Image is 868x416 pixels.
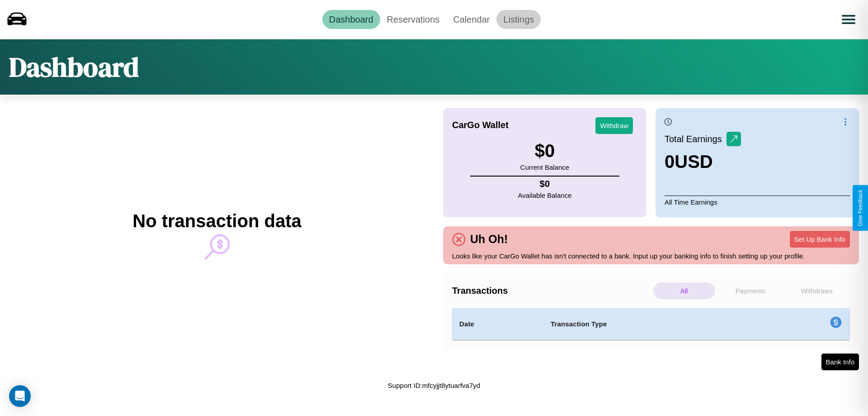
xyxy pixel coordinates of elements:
p: Current Balance [520,161,569,173]
p: Available Balance [518,189,572,201]
table: simple table [452,308,850,340]
a: Dashboard [322,10,380,29]
button: Bank Info [821,354,859,370]
button: Withdraw [595,117,633,134]
p: Withdraws [786,282,848,299]
div: Open Intercom Messenger [9,385,31,407]
h4: Transactions [452,286,651,296]
h2: No transaction data [132,211,301,231]
a: Calendar [446,10,496,29]
a: Listings [496,10,541,29]
h4: Transaction Type [551,319,756,330]
h4: $ 0 [518,179,572,189]
p: Total Earnings [665,131,726,147]
h1: Dashboard [9,48,139,86]
a: Reservations [380,10,447,29]
p: Payments [720,282,782,299]
p: All Time Earnings [665,196,850,208]
h3: 0 USD [665,152,741,172]
h3: $ 0 [520,141,569,161]
div: Give Feedback [857,190,863,226]
button: Set Up Bank Info [790,231,850,248]
h4: CarGo Wallet [452,120,509,130]
h4: Date [459,319,536,330]
h4: Uh Oh! [466,233,512,246]
p: Support ID: mfcyjjt8ytuarfva7yd [388,379,480,392]
button: Open menu [836,7,861,32]
p: Looks like your CarGo Wallet has isn't connected to a bank. Input up your banking info to finish ... [452,250,850,262]
p: All [653,282,715,299]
